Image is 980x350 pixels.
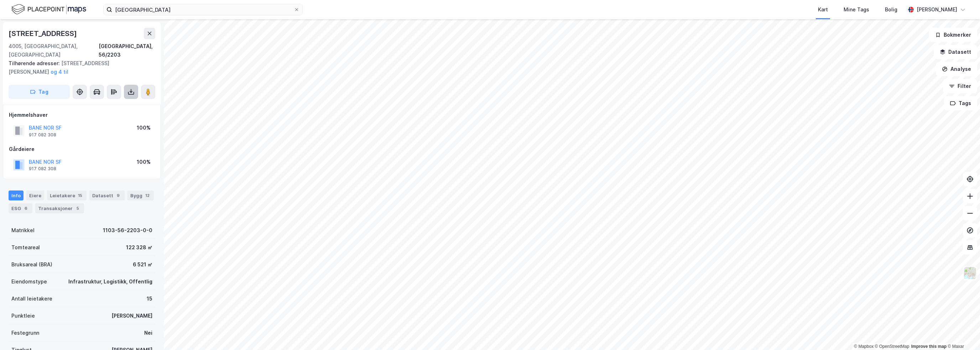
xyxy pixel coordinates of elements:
[934,45,977,59] button: Datasett
[112,4,294,15] input: Søk på adresse, matrikkel, gårdeiere, leietakere eller personer
[11,294,52,303] div: Antall leietakere
[9,60,61,66] span: Tilhørende adresser:
[11,312,35,320] div: Punktleie
[9,59,150,76] div: [STREET_ADDRESS][PERSON_NAME]
[875,344,909,349] a: OpenStreetMap
[35,203,84,213] div: Transaksjoner
[144,192,151,199] div: 12
[9,28,78,39] div: [STREET_ADDRESS]
[29,166,56,172] div: 917 082 308
[943,79,977,93] button: Filter
[929,28,977,42] button: Bokmerker
[137,158,151,166] div: 100%
[9,111,155,119] div: Hjemmelshaver
[26,190,44,200] div: Eiere
[917,5,957,14] div: [PERSON_NAME]
[854,344,874,349] a: Mapbox
[963,266,977,280] img: Z
[9,203,32,213] div: ESG
[68,277,152,286] div: Infrastruktur, Logistikk, Offentlig
[115,192,122,199] div: 9
[29,132,56,138] div: 917 082 308
[126,243,152,252] div: 122 328 ㎡
[22,205,30,212] div: 6
[147,294,152,303] div: 15
[911,344,947,349] a: Improve this map
[144,329,152,337] div: Nei
[111,312,152,320] div: [PERSON_NAME]
[103,226,152,235] div: 1103-56-2203-0-0
[11,243,40,252] div: Tomteareal
[77,192,84,199] div: 15
[11,260,52,269] div: Bruksareal (BRA)
[74,205,81,212] div: 5
[936,62,977,76] button: Analyse
[89,190,125,200] div: Datasett
[11,226,35,235] div: Matrikkel
[47,190,87,200] div: Leietakere
[133,260,152,269] div: 6 521 ㎡
[99,42,155,59] div: [GEOGRAPHIC_DATA], 56/2203
[127,190,154,200] div: Bygg
[11,3,86,16] img: logo.f888ab2527a4732fd821a326f86c7f29.svg
[11,329,39,337] div: Festegrunn
[944,96,977,110] button: Tags
[9,145,155,153] div: Gårdeiere
[9,190,24,200] div: Info
[944,316,980,350] div: Kontrollprogram for chat
[944,316,980,350] iframe: Chat Widget
[818,5,828,14] div: Kart
[9,42,99,59] div: 4005, [GEOGRAPHIC_DATA], [GEOGRAPHIC_DATA]
[137,124,151,132] div: 100%
[885,5,897,14] div: Bolig
[844,5,869,14] div: Mine Tags
[9,85,70,99] button: Tag
[11,277,47,286] div: Eiendomstype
